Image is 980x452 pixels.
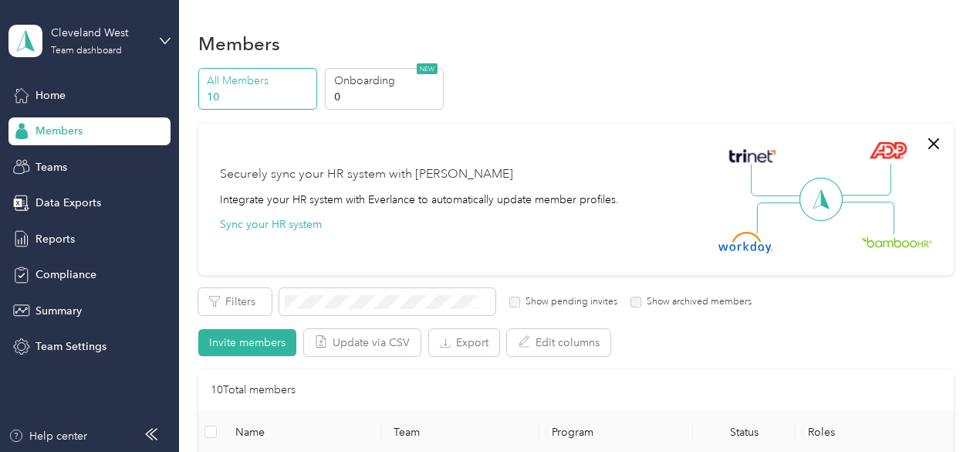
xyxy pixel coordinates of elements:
[51,46,122,56] div: Team dashboard
[429,329,499,356] button: Export
[220,216,322,233] button: Sync your HR system
[417,63,438,74] span: NEW
[220,192,619,208] div: Integrate your HR system with Everlance to automatically update member profiles.
[35,195,101,211] span: Data Exports
[198,329,296,356] button: Invite members
[718,232,772,253] img: Workday
[334,73,439,89] p: Onboarding
[220,165,513,184] div: Securely sync your HR system with [PERSON_NAME]
[837,164,891,196] img: Line Right Up
[35,338,106,355] span: Team Settings
[520,295,617,309] label: Show pending invites
[35,123,83,139] span: Members
[756,202,810,233] img: Line Left Down
[207,89,312,105] p: 10
[207,73,312,89] p: All Members
[8,428,87,444] button: Help center
[861,236,932,247] img: BambooHR
[198,288,272,315] button: Filters
[304,329,421,356] button: Update via CSV
[869,141,907,159] img: ADP
[751,164,805,197] img: Line Left Up
[840,202,894,235] img: Line Right Down
[35,303,82,319] span: Summary
[235,426,369,439] span: Name
[334,89,439,105] p: 0
[725,145,779,167] img: Trinet
[198,36,280,52] h1: Members
[51,25,147,41] div: Cleveland West
[35,231,75,247] span: Reports
[507,329,610,356] button: Edit columns
[641,295,752,309] label: Show archived members
[211,382,296,399] p: 10 Total members
[35,87,66,104] span: Home
[35,159,67,175] span: Teams
[894,365,980,452] iframe: Everlance-gr Chat Button Frame
[35,267,96,283] span: Compliance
